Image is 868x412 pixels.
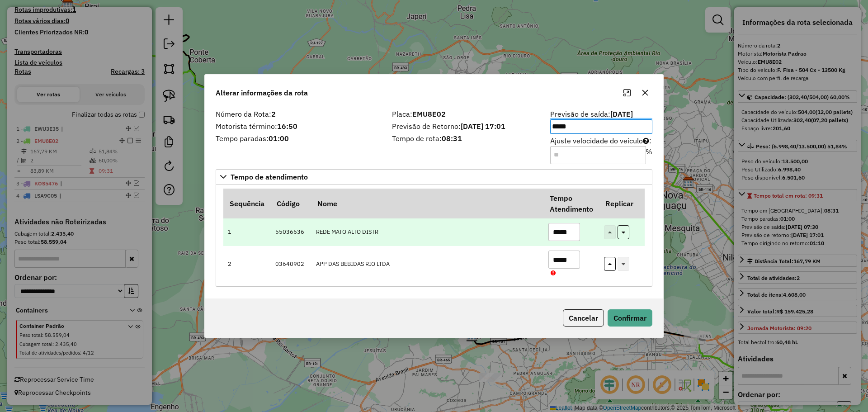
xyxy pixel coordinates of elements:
strong: 08:31 [442,134,462,143]
label: Placa: [392,109,539,119]
input: Previsão de saída:[DATE] [550,119,652,134]
td: 03640902 [270,246,311,282]
div: % [646,146,652,164]
strong: 2 [271,109,276,118]
a: Tempo de atendimento [216,169,652,185]
span: Alterar informações da rota [216,87,308,98]
strong: [DATE] [610,109,633,118]
label: Previsão de Retorno: [392,121,539,132]
div: Tempo de atendimento [216,185,652,287]
td: 1 [223,218,270,246]
strong: 01:00 [269,134,289,143]
label: Número da Rota: [216,109,381,119]
label: Previsão de saída: [550,109,652,134]
th: Sequência [223,189,270,218]
button: Maximize [620,85,634,100]
span: Tempo de atendimento [231,173,308,180]
label: Tempo de rota: [392,133,539,144]
i: Tempo de atendimento alterado manualmente [551,270,556,276]
td: 55036636 [270,218,311,246]
i: Para aumentar a velocidade, informe um valor negativo [643,137,649,144]
th: Nome [311,189,543,218]
td: REDE MATO ALTO DISTR [311,218,543,246]
td: 2 [223,246,270,282]
label: Tempo paradas: [216,133,381,144]
th: Código [270,189,311,218]
strong: 16:50 [277,122,297,131]
button: replicar tempo de atendimento nos itens acima deste [604,257,616,271]
label: Motorista término: [216,121,381,132]
label: Ajuste velocidade do veículo : [550,135,652,164]
td: APP DAS BEBIDAS RIO LTDA [311,246,543,282]
button: replicar tempo de atendimento nos itens abaixo deste [618,225,629,239]
strong: EMU8E02 [412,109,446,118]
input: Ajuste velocidade do veículo:% [550,146,646,164]
th: Replicar [599,189,645,218]
button: Confirmar [608,309,652,327]
strong: [DATE] 17:01 [461,122,505,131]
button: Cancelar [563,309,604,327]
